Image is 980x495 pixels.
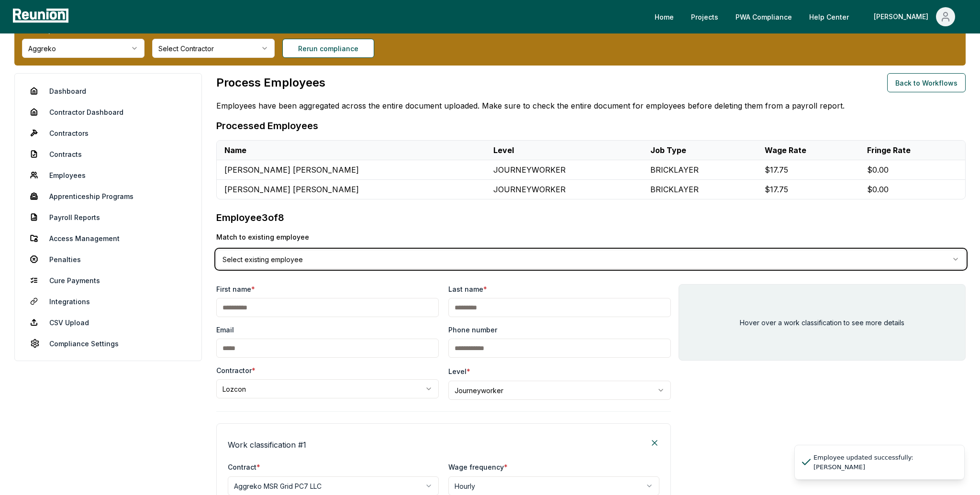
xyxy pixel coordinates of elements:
a: PWA Compliance [728,7,800,26]
th: Fringe Rate [859,141,965,160]
td: $ 17.75 [757,180,859,199]
a: Contractors [22,123,194,143]
label: Match to existing employee [216,232,309,242]
a: Contracts [22,144,194,164]
td: $ 0.00 [859,160,965,180]
th: Wage Rate [757,141,859,160]
label: Contract [228,463,260,471]
a: Employees [22,165,194,185]
a: Compliance Settings [22,334,194,353]
button: Back to Workflows [887,73,966,92]
label: Email [216,325,234,335]
a: Penalties [22,250,194,269]
a: Payroll Reports [22,208,194,227]
th: Name [217,141,486,160]
a: Access Management [22,229,194,248]
a: Projects [683,7,726,26]
nav: Main [647,7,970,26]
label: Last name [448,284,487,294]
td: BRICKLAYER [643,160,757,180]
div: Employee updated successfully: [PERSON_NAME] [813,453,957,472]
td: JOURNEYWORKER [486,160,643,180]
button: [PERSON_NAME] [866,7,963,26]
td: JOURNEYWORKER [486,180,643,199]
label: Wage frequency [448,463,508,471]
a: Apprenticeship Programs [22,187,194,206]
th: Level [486,141,643,160]
p: Hover over a work classification to see more details [740,318,904,328]
td: $ 0.00 [859,180,965,199]
label: Level [448,367,470,375]
div: [PERSON_NAME] [874,7,932,26]
a: CSV Upload [22,313,194,332]
a: Home [647,7,681,26]
th: Job Type [643,141,757,160]
a: Contractor Dashboard [22,102,194,121]
h2: Employee 3 of 8 [216,211,284,224]
td: $ 17.75 [757,160,859,180]
td: [PERSON_NAME] [PERSON_NAME] [217,160,486,180]
td: [PERSON_NAME] [PERSON_NAME] [217,180,486,199]
h4: Work classification # 1 [228,439,306,451]
a: Dashboard [22,81,194,100]
p: Employees have been aggregated across the entire document uploaded. Make sure to check the entire... [216,100,966,111]
a: Cure Payments [22,271,194,290]
a: Help Center [802,7,857,26]
a: Integrations [22,292,194,311]
label: First name [216,284,255,294]
button: Rerun compliance [282,39,374,58]
label: Phone number [448,325,497,335]
label: Contractor [216,365,256,375]
td: BRICKLAYER [643,180,757,199]
h1: Process Employees [216,75,325,90]
h2: Processed Employees [216,119,966,132]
